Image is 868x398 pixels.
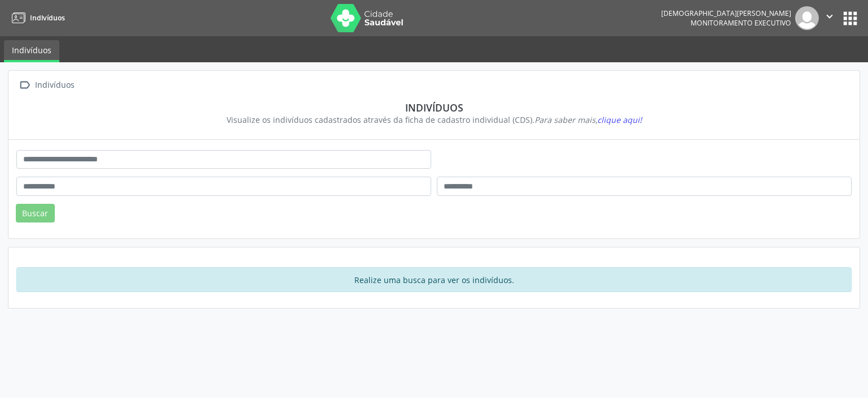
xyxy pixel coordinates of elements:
div: Indivíduos [33,77,76,93]
i:  [16,77,33,93]
button: apps [840,8,860,28]
div: Realize uma busca para ver os indivíduos. [16,267,852,292]
i: Para saber mais, [535,114,642,125]
div: Indivíduos [24,101,844,114]
div: Visualize os indivíduos cadastrados através da ficha de cadastro individual (CDS). [24,114,844,126]
span: Monitoramento Executivo [691,18,791,28]
div: [DEMOGRAPHIC_DATA][PERSON_NAME] [661,8,791,18]
a: Indivíduos [8,8,65,27]
span: Indivíduos [30,13,65,23]
a: Indivíduos [4,40,59,62]
i:  [823,10,836,23]
button:  [819,6,840,30]
button: Buscar [16,204,55,223]
span: clique aqui! [597,114,642,125]
img: img [795,6,819,30]
a:  Indivíduos [16,77,76,93]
